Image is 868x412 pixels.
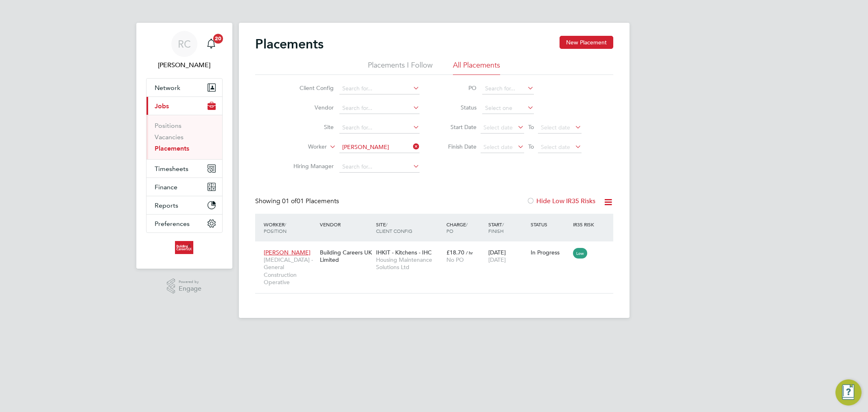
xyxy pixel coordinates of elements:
button: Timesheets [146,160,222,178]
label: Worker [280,143,327,151]
span: IHKIT - Kitchens - IHC [376,249,432,256]
div: Building Careers UK Limited [318,245,374,267]
span: 01 of [282,197,297,205]
span: Housing Maintenance Solutions Ltd [376,256,442,271]
label: Hiring Manager [287,162,334,170]
input: Search for... [339,83,420,94]
span: Engage [179,285,201,292]
input: Search for... [482,83,534,94]
li: All Placements [453,60,500,75]
label: Finish Date [440,143,477,150]
span: [PERSON_NAME] [264,249,310,256]
label: Status [440,104,477,111]
button: Preferences [146,215,222,232]
span: Finance [155,183,177,191]
li: Placements I Follow [368,60,433,75]
span: / Client Config [376,221,412,234]
span: Rhys Cook [146,60,223,70]
input: Search for... [339,122,420,134]
div: Start [486,217,529,238]
a: Placements [155,145,189,152]
a: Positions [155,122,181,129]
span: / hr [466,250,473,256]
input: Search for... [339,161,420,173]
a: Go to home page [146,241,223,254]
span: Select date [541,143,570,151]
nav: Main navigation [136,23,232,269]
h2: Placements [255,36,324,52]
a: [PERSON_NAME][MEDICAL_DATA] - General Construction OperativeBuilding Careers UK LimitedIHKIT - Ki... [262,244,613,251]
input: Search for... [339,142,420,153]
span: Select date [541,124,570,131]
span: [DATE] [488,256,506,263]
button: Reports [146,196,222,214]
span: Select date [483,143,513,151]
input: Search for... [339,103,420,114]
span: 20 [213,34,223,44]
div: Worker [262,217,318,238]
div: Vendor [318,217,374,232]
span: / PO [446,221,468,234]
label: Start Date [440,123,477,131]
span: To [526,122,536,132]
button: Engage Resource Center [835,379,861,405]
label: Hide Low IR35 Risks [527,197,595,205]
button: Jobs [146,97,222,115]
span: RC [178,39,191,49]
label: PO [440,84,477,92]
div: Showing [255,197,341,206]
span: Low [573,248,587,259]
span: 01 Placements [282,197,339,205]
span: Network [155,84,180,92]
div: Site [374,217,444,238]
span: To [526,141,536,152]
span: Jobs [155,102,169,110]
img: buildingcareersuk-logo-retina.png [175,241,193,254]
span: Select date [483,124,513,131]
label: Client Config [287,84,334,92]
div: Jobs [146,115,222,159]
span: Reports [155,202,178,209]
span: Timesheets [155,165,188,173]
button: Network [146,79,222,96]
label: Site [287,123,334,131]
span: / Finish [488,221,504,234]
span: Preferences [155,220,190,228]
a: RC[PERSON_NAME] [146,31,223,70]
span: £18.70 [446,249,464,256]
div: In Progress [531,249,569,256]
span: / Position [264,221,286,234]
span: Powered by [179,278,201,285]
a: Vacancies [155,133,184,141]
label: Vendor [287,104,334,111]
div: Charge [444,217,487,238]
button: Finance [146,178,222,196]
div: [DATE] [486,245,529,267]
span: No PO [446,256,464,263]
button: New Placement [560,36,613,49]
div: IR35 Risk [571,217,599,232]
div: Status [529,217,571,232]
input: Select one [482,103,534,114]
a: Powered byEngage [167,278,201,294]
a: 20 [203,31,219,57]
span: [MEDICAL_DATA] - General Construction Operative [264,256,316,286]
